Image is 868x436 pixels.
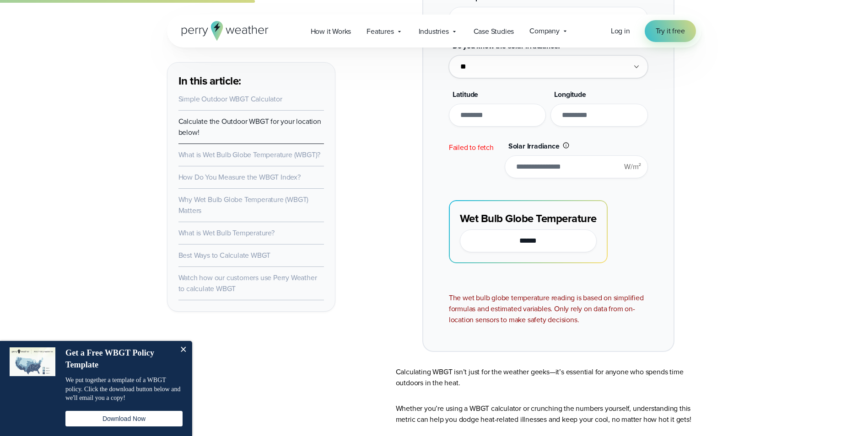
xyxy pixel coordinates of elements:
[178,94,282,104] a: Simple Outdoor WBGT Calculator
[396,403,701,425] p: Whether you’re using a WBGT calculator or crunching the numbers yourself, understanding this metr...
[178,149,321,160] a: What is Wet Bulb Globe Temperature (WBGT)?
[65,347,173,371] h4: Get a Free WBGT Policy Template
[311,26,351,37] span: How it Works
[178,272,317,294] a: Watch how our customers use Perry Weather to calculate WBGT
[645,20,696,42] a: Try it free
[178,228,275,238] a: What is Wet Bulb Temperature?
[449,292,648,325] div: The wet bulb globe temperature reading is based on simplified formulas and estimated variables. O...
[178,194,309,216] a: Why Wet Bulb Globe Temperature (WBGT) Matters
[178,74,324,88] h3: In this article:
[611,26,630,37] a: Log in
[65,376,183,403] p: We put together a template of a WBGT policy. Click the download button below and we'll email you ...
[529,26,560,37] span: Company
[174,341,192,359] button: Close
[178,116,321,138] a: Calculate the Outdoor WBGT for your location below!
[554,89,586,100] span: Longitude
[453,89,478,100] span: Latitude
[303,22,359,41] a: How it Works
[466,22,522,41] a: Case Studies
[396,367,701,388] p: Calculating WBGT isn’t just for the weather geeks—it’s essential for anyone who spends time outdo...
[656,26,685,37] span: Try it free
[419,26,449,37] span: Industries
[367,26,394,37] span: Features
[178,250,271,261] a: Best Ways to Calculate WBGT
[508,141,560,151] span: Solar Irradiance
[611,26,630,36] span: Log in
[178,172,301,182] a: How Do You Measure the WBGT Index?
[474,26,514,37] span: Case Studies
[65,411,183,426] button: Download Now
[449,142,494,153] span: Failed to fetch
[10,347,55,376] img: dialog featured image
